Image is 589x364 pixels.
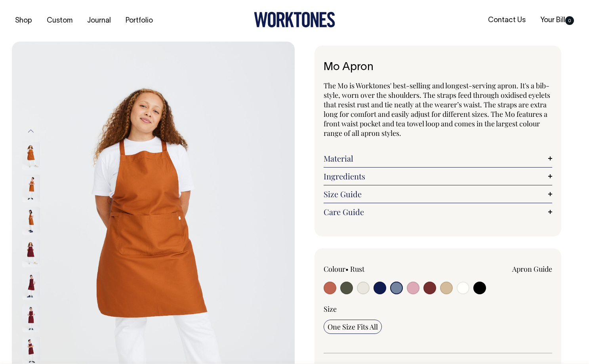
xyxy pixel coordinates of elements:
[328,322,378,332] span: One Size Fits All
[345,264,349,274] span: •
[324,264,415,274] div: Colour
[324,154,553,163] a: Material
[22,240,40,267] img: burgundy
[122,14,156,27] a: Portfolio
[324,81,550,138] span: The Mo is Worktones' best-selling and longest-serving apron. It's a bib-style, worn over the shou...
[324,304,553,314] div: Size
[22,207,40,235] img: rust
[565,16,574,25] span: 0
[350,264,364,274] label: Rust
[324,172,553,181] a: Ingredients
[22,272,40,300] img: burgundy
[22,142,40,170] img: rust
[22,175,40,202] img: rust
[512,264,552,274] a: Apron Guide
[537,14,577,27] a: Your Bill0
[22,305,40,332] img: burgundy
[485,14,529,27] a: Contact Us
[324,207,553,217] a: Care Guide
[12,14,35,27] a: Shop
[324,61,553,74] h1: Mo Apron
[324,320,382,334] input: One Size Fits All
[44,14,76,27] a: Custom
[25,122,37,140] button: Previous
[84,14,114,27] a: Journal
[324,189,553,199] a: Size Guide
